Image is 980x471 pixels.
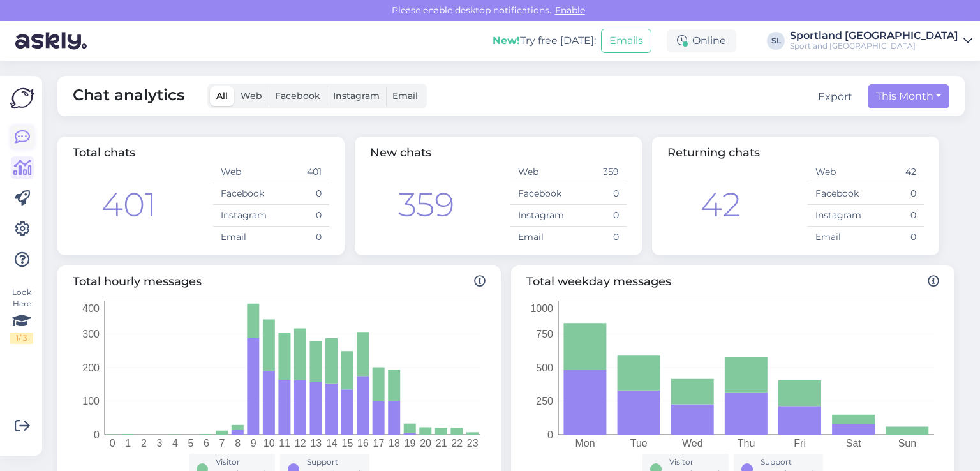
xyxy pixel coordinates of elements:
td: 0 [568,183,627,205]
tspan: 6 [204,438,209,449]
button: Export [818,89,852,105]
span: Total chats [73,146,135,160]
div: Support [307,456,362,468]
td: 0 [866,227,924,248]
tspan: 8 [235,438,241,449]
tspan: 400 [82,303,100,314]
tspan: Wed [682,438,703,449]
td: 0 [271,227,329,248]
div: Look Here [10,287,33,344]
tspan: Sat [846,438,862,449]
button: This Month [868,84,949,108]
tspan: 9 [251,438,256,449]
tspan: 13 [310,438,322,449]
div: 1 / 3 [10,333,33,344]
tspan: Tue [630,438,648,449]
tspan: 23 [467,438,479,449]
tspan: 200 [82,363,100,373]
tspan: 100 [82,396,100,407]
span: Facebook [275,90,320,101]
td: 0 [866,183,924,205]
td: 42 [866,161,924,183]
td: Instagram [808,205,866,227]
tspan: 18 [389,438,400,449]
tspan: 12 [295,438,306,449]
span: All [216,90,228,101]
td: 0 [271,205,329,227]
span: Returning chats [667,146,760,160]
div: Support [761,456,815,468]
tspan: 0 [547,430,553,440]
tspan: 22 [451,438,463,449]
div: 401 [101,180,156,230]
span: Instagram [333,90,380,101]
span: Chat analytics [73,84,184,108]
td: Email [213,227,271,248]
tspan: 0 [94,430,100,440]
span: Total weekday messages [526,273,939,290]
div: Sportland [GEOGRAPHIC_DATA] [790,31,958,41]
div: Sportland [GEOGRAPHIC_DATA] [790,41,958,51]
span: Web [241,90,262,101]
tspan: 2 [141,438,147,449]
tspan: 3 [156,438,162,449]
tspan: 15 [341,438,353,449]
div: Visitor [216,456,267,468]
tspan: 19 [405,438,416,449]
span: Total hourly messages [73,273,486,290]
span: New chats [370,146,431,160]
tspan: 5 [188,438,194,449]
tspan: 11 [279,438,290,449]
td: Web [510,161,568,183]
tspan: Mon [575,438,595,449]
td: 0 [271,183,329,205]
div: 359 [398,180,454,230]
td: 359 [568,161,627,183]
tspan: Thu [738,438,755,449]
tspan: 10 [264,438,275,449]
td: Email [808,227,866,248]
span: Enable [551,4,589,16]
div: Visitor [669,456,721,468]
tspan: 0 [110,438,115,449]
td: Email [510,227,568,248]
button: Emails [601,29,651,53]
div: Try free [DATE]: [493,33,596,49]
tspan: Fri [794,438,806,449]
tspan: 14 [326,438,338,449]
td: Facebook [213,183,271,205]
td: 401 [271,161,329,183]
tspan: 4 [172,438,178,449]
tspan: 250 [536,396,553,407]
tspan: 1000 [530,303,553,314]
span: Email [392,90,418,101]
tspan: 500 [536,363,553,373]
tspan: 20 [420,438,431,449]
td: Instagram [510,205,568,227]
img: Askly Logo [10,86,34,110]
tspan: Sun [898,438,916,449]
tspan: 7 [219,438,225,449]
tspan: 16 [357,438,369,449]
td: 0 [568,205,627,227]
tspan: 21 [436,438,447,449]
td: Facebook [808,183,866,205]
tspan: 750 [536,329,553,340]
td: 0 [568,227,627,248]
div: Online [667,29,736,52]
td: Facebook [510,183,568,205]
b: New! [493,34,520,47]
tspan: 300 [82,329,100,340]
a: Sportland [GEOGRAPHIC_DATA]Sportland [GEOGRAPHIC_DATA] [790,31,972,51]
td: Instagram [213,205,271,227]
tspan: 17 [373,438,385,449]
td: Web [808,161,866,183]
tspan: 1 [125,438,131,449]
div: SL [767,32,785,50]
td: Web [213,161,271,183]
div: 42 [701,180,741,230]
td: 0 [866,205,924,227]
